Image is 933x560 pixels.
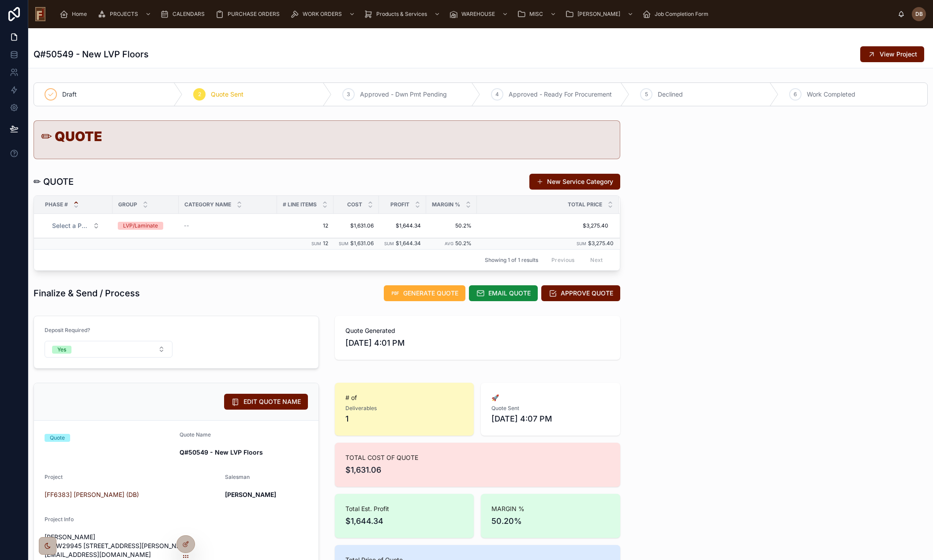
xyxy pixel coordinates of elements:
span: 4 [495,91,499,98]
span: Project Info [45,516,74,523]
a: [PERSON_NAME] [562,6,638,22]
span: 1 [345,413,463,425]
span: COST [347,201,362,208]
a: PURCHASE ORDERS [213,6,286,22]
span: GENERATE QUOTE [403,289,458,298]
span: Total Est. Profit [345,504,463,513]
span: Total Price [568,201,602,208]
span: EDIT QUOTE NAME [244,397,301,406]
span: EMAIL QUOTE [488,289,531,298]
span: 12 [323,240,328,246]
button: New Service Category [529,174,620,190]
button: Select Button [45,218,107,234]
span: MISC [529,11,543,18]
span: Select a Phase # [52,221,89,230]
span: MARGIN % [491,504,609,513]
span: Quote Generated [345,326,610,335]
span: -- [184,222,189,229]
span: APPROVE QUOTE [561,289,613,298]
span: Work Completed [807,90,855,99]
h1: Finalize & Send / Process [34,287,140,299]
span: Showing 1 of 1 results [485,257,538,264]
span: $3,275.40 [588,240,614,246]
span: Products & Services [376,11,427,18]
span: Quote Sent [491,405,519,412]
div: LVP/Laminate [123,222,158,230]
span: Category Name [184,201,231,208]
a: WORK ORDERS [288,6,360,22]
span: # of [345,393,463,402]
span: View Project [880,50,917,59]
span: $1,644.34 [396,240,421,246]
a: [FF6383] [PERSON_NAME] (DB) [45,490,139,499]
button: EMAIL QUOTE [469,285,538,301]
span: Job Completion Form [655,11,708,18]
a: Job Completion Form [640,6,715,22]
span: WAREHOUSE [461,11,495,18]
a: 50.2% [431,222,472,229]
a: PROJECTS [95,6,156,22]
span: 2 [198,91,201,98]
span: 5 [645,91,648,98]
a: CALENDARS [157,6,211,22]
a: MISC [514,6,561,22]
span: Deliverables [345,405,377,412]
span: Quote Name [180,431,211,438]
span: Home [72,11,87,18]
span: $1,631.06 [350,240,374,246]
span: Quote Sent [211,90,244,99]
a: $1,631.06 [339,222,374,229]
h1: ✏ QUOTE [41,130,613,143]
a: WAREHOUSE [446,6,513,22]
span: PURCHASE ORDERS [228,11,280,18]
span: WORK ORDERS [303,11,342,18]
button: Select Button [45,341,172,358]
strong: [PERSON_NAME] [225,491,276,498]
h1: ✏ QUOTE [34,175,74,188]
span: [PERSON_NAME] [577,11,620,18]
span: Group [118,201,137,208]
a: 12 [282,222,328,229]
button: APPROVE QUOTE [541,285,620,301]
span: PROFIT [390,201,409,208]
span: $1,644.34 [345,515,463,527]
a: $3,275.40 [477,222,608,229]
span: Salesman [225,474,250,480]
small: Sum [311,241,321,246]
div: scrollable content [52,4,898,24]
button: EDIT QUOTE NAME [224,394,308,410]
small: Sum [384,241,394,246]
span: DB [915,11,923,18]
span: 3 [347,91,350,98]
span: 🚀 [491,393,609,402]
span: Deposit Required? [45,327,90,333]
div: # ✏ QUOTE [41,130,613,143]
span: CALENDARS [172,11,205,18]
button: View Project [860,46,924,62]
span: TOTAL COST OF QUOTE [345,453,610,462]
span: MARGIN % [432,201,460,208]
span: # Line Items [283,201,317,208]
span: 50.20% [491,515,609,527]
small: Avg [445,241,453,246]
span: Approved - Dwn Pmt Pending [360,90,447,99]
span: [DATE] 4:01 PM [345,337,610,349]
span: 50.2% [455,240,472,246]
span: Draft [62,90,77,99]
span: 6 [794,91,797,98]
img: App logo [35,7,45,21]
a: LVP/Laminate [118,222,173,230]
a: $1,644.34 [384,222,421,229]
div: Yes [57,346,66,354]
h1: Q#50549 - New LVP Floors [34,48,149,60]
strong: Q#50549 - New LVP Floors [180,448,263,456]
span: PROJECTS [110,11,138,18]
a: -- [184,222,272,229]
a: Home [57,6,93,22]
